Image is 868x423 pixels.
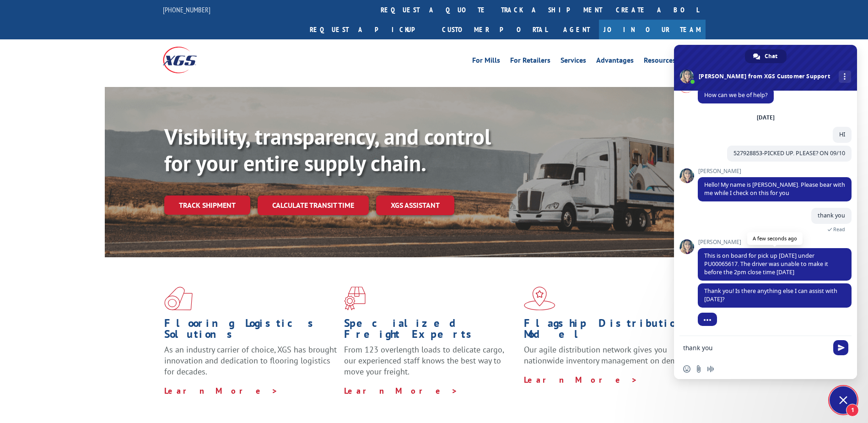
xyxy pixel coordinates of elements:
a: Request a pickup [303,20,435,39]
a: Agent [554,20,599,39]
span: 1 [846,404,859,417]
div: [DATE] [757,115,775,120]
div: Close chat [830,386,857,414]
span: thank you [818,211,845,219]
span: Send [833,340,848,355]
span: HI [839,130,845,138]
p: From 123 overlength loads to delicate cargo, our experienced staff knows the best way to move you... [344,344,517,385]
a: Learn More > [344,385,458,396]
span: Send a file [695,365,702,373]
a: XGS ASSISTANT [376,195,454,215]
a: Track shipment [164,195,250,215]
a: Calculate transit time [258,195,369,215]
a: Services [561,57,586,67]
span: Chat [765,49,777,63]
h1: Specialized Freight Experts [344,318,517,344]
a: [PHONE_NUMBER] [163,5,210,14]
img: xgs-icon-focused-on-flooring-red [344,287,366,310]
a: Resources [644,57,676,67]
a: Join Our Team [599,20,706,39]
span: How can we be of help? [704,91,767,99]
span: 527928853-PICKED UP. PLEASE? ON 09/10 [733,149,845,157]
a: Learn More > [524,374,638,385]
span: Insert an emoji [683,365,690,373]
h1: Flagship Distribution Model [524,318,697,344]
a: Learn More > [164,385,278,396]
a: For Mills [472,57,500,67]
span: This is on board for pick up [DATE] under PU00065617. The driver was unable to make it before the... [704,252,828,276]
a: For Retailers [510,57,550,67]
a: Advantages [596,57,634,67]
div: Chat [745,49,787,63]
textarea: Compose your message... [683,344,828,352]
span: Audio message [707,365,714,373]
a: Customer Portal [435,20,554,39]
img: xgs-icon-flagship-distribution-model-red [524,287,555,310]
h1: Flooring Logistics Solutions [164,318,337,344]
img: xgs-icon-total-supply-chain-intelligence-red [164,287,193,310]
span: Thank you! Is there anything else I can assist with [DATE]? [704,287,837,303]
span: [PERSON_NAME] [698,168,852,174]
span: [PERSON_NAME] [698,239,852,245]
span: Read [833,226,845,233]
span: Hello! My name is [PERSON_NAME]. Please bear with me while I check on this for you [704,181,845,197]
div: More channels [839,70,851,83]
span: As an industry carrier of choice, XGS has brought innovation and dedication to flooring logistics... [164,344,337,377]
span: Our agile distribution network gives you nationwide inventory management on demand. [524,344,692,366]
b: Visibility, transparency, and control for your entire supply chain. [164,122,491,177]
